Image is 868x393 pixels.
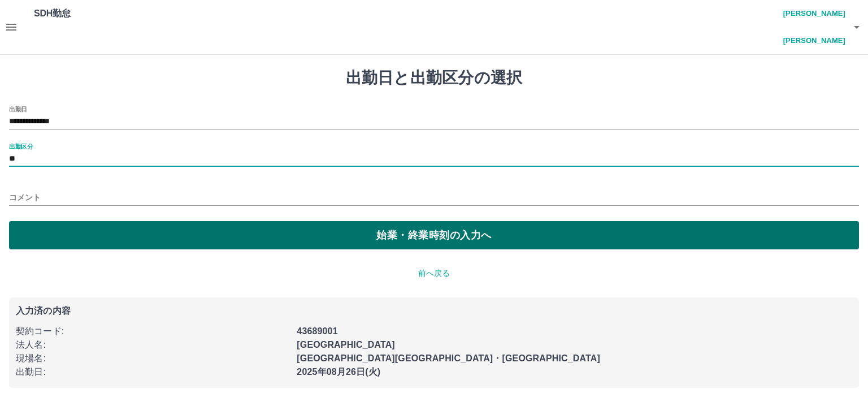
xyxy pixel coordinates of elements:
p: 出勤日 : [16,365,290,379]
b: 2025年08月26日(火) [297,367,380,377]
p: 契約コード : [16,325,290,338]
h1: 出勤日と出勤区分の選択 [9,68,859,88]
b: [GEOGRAPHIC_DATA][GEOGRAPHIC_DATA]・[GEOGRAPHIC_DATA] [297,353,600,363]
button: 始業・終業時刻の入力へ [9,221,859,249]
p: 入力済の内容 [16,306,852,316]
b: [GEOGRAPHIC_DATA] [297,340,395,349]
label: 出勤日 [9,105,27,113]
p: 前へ戻る [9,267,859,279]
p: 法人名 : [16,338,290,352]
b: 43689001 [297,326,337,336]
label: 出勤区分 [9,142,33,150]
p: 現場名 : [16,352,290,365]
